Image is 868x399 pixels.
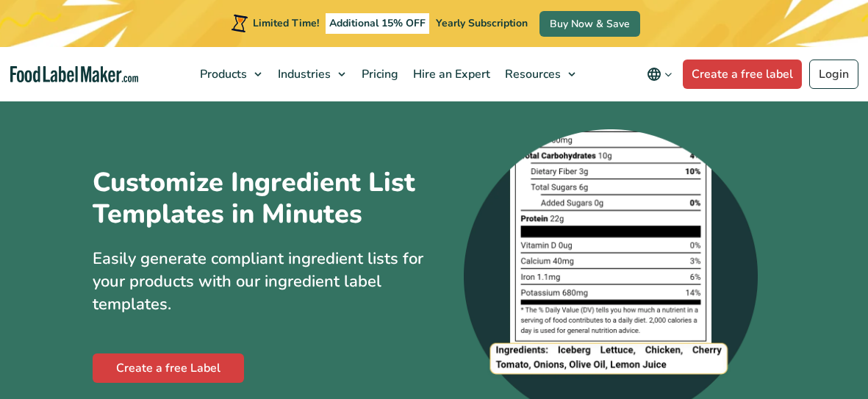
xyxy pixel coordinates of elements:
span: Pricing [357,66,400,82]
a: Create a free Label [93,353,244,383]
a: Food Label Maker homepage [10,66,138,83]
a: Resources [496,47,583,101]
a: Login [809,60,858,89]
a: Industries [269,47,353,101]
span: Industries [273,66,332,82]
h1: Customize Ingredient List Templates in Minutes [93,167,416,230]
a: Hire an Expert [404,47,496,101]
a: Products [191,47,269,101]
span: Hire an Expert [409,66,492,82]
span: Limited Time! [253,16,319,30]
p: Easily generate compliant ingredient lists for your products with our ingredient label templates. [93,248,423,315]
a: Create a free label [683,60,802,89]
a: Buy Now & Save [539,11,640,37]
span: Yearly Subscription [436,16,528,30]
span: Additional 15% OFF [326,13,429,34]
button: Change language [636,60,683,89]
a: Pricing [353,47,404,101]
span: Resources [501,66,562,82]
span: Products [196,66,248,82]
